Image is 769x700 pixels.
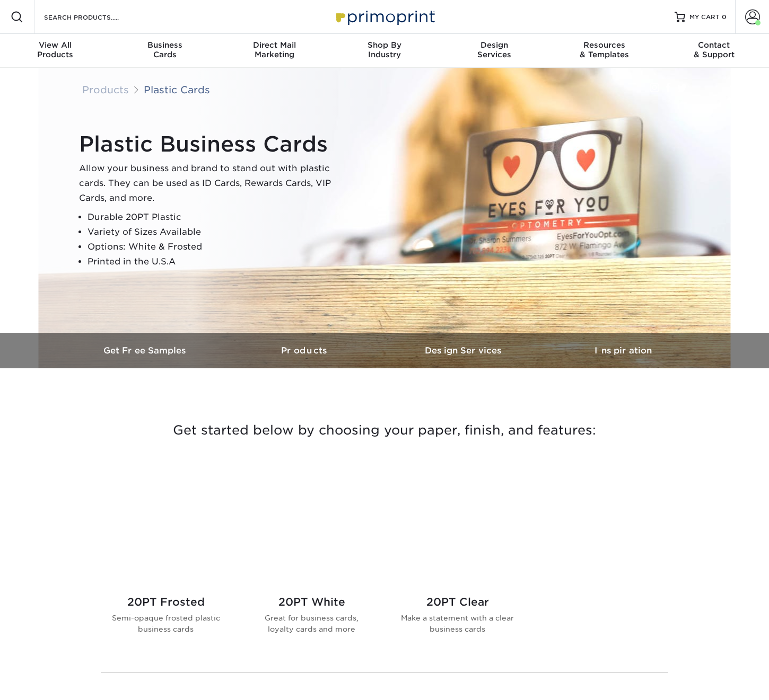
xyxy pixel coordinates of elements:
a: Products [82,84,129,95]
div: & Templates [549,40,659,59]
li: Options: White & Frosted [88,240,344,254]
h3: Inspiration [544,345,703,356]
h2: 20PT White [251,596,372,608]
img: 20PT Clear Plastic Cards [397,467,518,587]
a: Plastic Cards [144,84,210,95]
img: 20PT White Plastic Cards [251,467,372,587]
span: MY CART [689,13,720,22]
div: Marketing [220,40,329,59]
a: Shop ByIndustry [329,34,439,68]
h1: Plastic Business Cards [79,131,344,157]
li: Printed in the U.S.A [88,254,344,269]
p: Semi-opaque frosted plastic business cards [106,613,226,634]
h2: 20PT Frosted [106,596,226,608]
a: DesignServices [440,34,549,68]
span: Design [440,40,549,50]
p: Make a statement with a clear business cards [397,613,518,634]
li: Variety of Sizes Available [88,225,344,240]
span: Contact [659,40,769,50]
span: Resources [549,40,659,50]
input: SEARCH PRODUCTS..... [43,11,146,23]
h2: 20PT Clear [397,596,518,608]
p: Great for business cards, loyalty cards and more [251,613,372,634]
span: 0 [722,13,727,21]
a: BusinessCards [110,34,220,68]
a: Direct MailMarketing [220,34,329,68]
h3: Design Services [384,345,544,356]
div: Services [440,40,549,59]
a: Get Free Samples [66,333,225,368]
img: 20PT Frosted Plastic Cards [106,467,226,587]
li: Durable 20PT Plastic [88,210,344,225]
div: & Support [659,40,769,59]
span: Direct Mail [220,40,329,50]
a: Design Services [384,333,544,368]
p: Allow your business and brand to stand out with plastic cards. They can be used as ID Cards, Rewa... [79,161,344,206]
div: Industry [329,40,439,59]
a: 20PT Frosted Plastic Cards 20PT Frosted Semi-opaque frosted plastic business cards [106,467,226,651]
a: Contact& Support [659,34,769,68]
a: Inspiration [544,333,703,368]
img: Primoprint [331,5,438,28]
a: Resources& Templates [549,34,659,68]
h3: Get started below by choosing your paper, finish, and features: [74,406,695,454]
span: Business [110,40,220,50]
a: 20PT White Plastic Cards 20PT White Great for business cards, loyalty cards and more [251,467,372,651]
a: 20PT Clear Plastic Cards 20PT Clear Make a statement with a clear business cards [397,467,518,651]
a: Products [225,333,384,368]
span: Shop By [329,40,439,50]
h3: Products [225,345,384,356]
div: Cards [110,40,220,59]
h3: Get Free Samples [66,345,225,356]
